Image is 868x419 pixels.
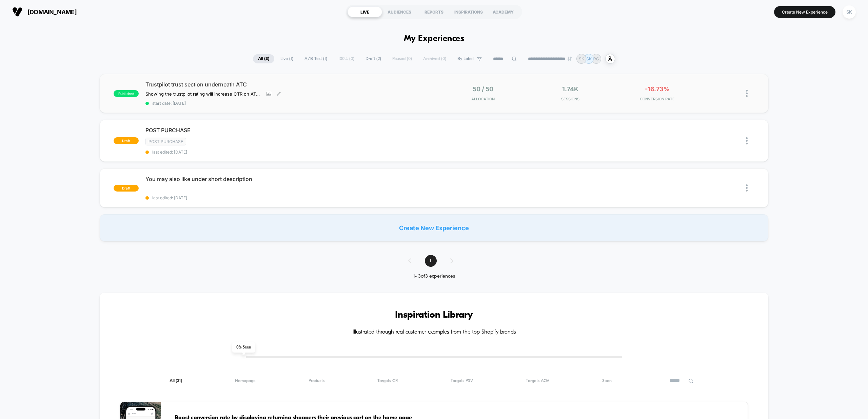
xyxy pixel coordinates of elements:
h1: My Experiences [404,34,465,44]
span: Showing the trustpilot rating will increase CTR on ATC and increase CR [145,91,261,97]
div: Duration [360,236,378,243]
div: 1 - 3 of 3 experiences [401,274,467,279]
span: Sessions [528,97,612,101]
span: Trustpilot trust section underneath ATC [145,81,434,88]
span: All ( 3 ) [253,54,274,63]
div: LIVE [348,6,382,17]
div: REPORTS [417,6,451,17]
span: By Label [457,56,474,61]
img: end [568,57,572,61]
span: ( 31 ) [176,379,182,383]
span: draft [114,137,139,144]
span: Targets PSV [451,378,473,383]
span: You may also like under short description [145,176,434,182]
span: POST PURCHASE [145,127,434,134]
div: SK [843,5,856,19]
span: 1.74k [562,85,578,93]
span: 50 / 50 [473,85,493,93]
span: Products [309,378,324,383]
img: close [746,137,748,144]
span: Live ( 1 ) [275,54,298,63]
span: start date: [DATE] [145,101,434,106]
input: Volume [392,236,412,243]
img: close [746,90,748,97]
span: Seen [602,378,612,383]
button: SK [841,5,858,19]
span: All [170,378,182,383]
img: close [746,184,748,192]
span: published [114,90,139,97]
span: Allocation [471,97,495,101]
span: last edited: [DATE] [145,195,434,200]
img: Visually logo [12,7,22,17]
span: Homepage [235,378,256,383]
button: [DOMAIN_NAME] [10,6,79,17]
div: Current time [343,236,359,243]
h3: Inspiration Library [120,310,748,321]
h4: Illustrated through real customer examples from the top Shopify brands [120,329,748,336]
button: Play, NEW DEMO 2025-VEED.mp4 [3,234,15,245]
span: 1 [425,255,437,267]
input: Seek [5,224,439,231]
p: RG [593,56,599,61]
span: -16.73% [645,85,670,93]
span: [DOMAIN_NAME] [27,8,77,16]
p: SK [579,56,584,61]
span: CONVERSION RATE [615,97,699,101]
div: ACADEMY [486,6,520,17]
span: Targets AOV [526,378,549,383]
div: Create New Experience [100,214,768,241]
button: Create New Experience [774,6,835,18]
span: draft [114,185,139,192]
div: INSPIRATIONS [451,6,486,17]
span: Targets CR [377,378,398,383]
span: 0 % Seen [232,342,255,353]
p: SK [586,56,592,61]
span: A/B Test ( 1 ) [299,54,332,63]
div: AUDIENCES [382,6,417,17]
span: Draft ( 2 ) [360,54,386,63]
button: Play, NEW DEMO 2025-VEED.mp4 [211,114,232,135]
span: last edited: [DATE] [145,149,434,155]
span: Post Purchase [145,138,186,145]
